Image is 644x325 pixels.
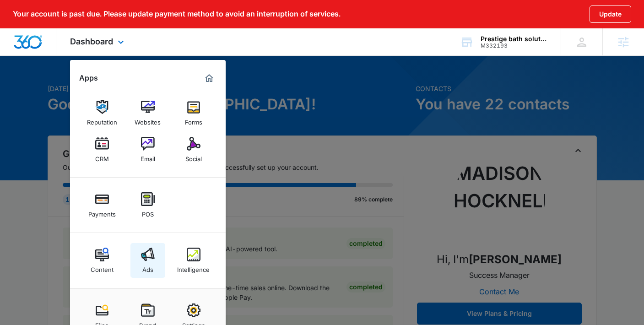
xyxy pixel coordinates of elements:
a: Ads [130,243,165,278]
div: Content [91,261,114,273]
a: Content [85,243,119,278]
div: Ads [142,261,153,273]
a: Email [130,132,165,167]
div: Domain: [DOMAIN_NAME] [24,24,101,31]
p: Your account is past due. Please update payment method to avoid an interruption of services. [13,10,341,18]
div: v 4.0.25 [26,15,45,22]
div: Email [141,151,155,162]
div: Dashboard [56,28,140,55]
a: Marketing 360® Dashboard [202,71,216,86]
div: account id [481,43,547,49]
a: Websites [130,96,165,130]
a: CRM [85,132,119,167]
div: Keywords by Traffic [101,54,154,60]
span: Dashboard [70,37,113,46]
div: Reputation [87,114,117,126]
a: Intelligence [176,243,211,278]
div: Forms [185,114,202,126]
a: Forms [176,96,211,130]
div: Social [185,151,202,162]
div: Websites [135,114,161,126]
img: tab_domain_overview_orange.svg [25,53,32,60]
div: Intelligence [177,261,210,273]
img: logo_orange.svg [15,15,22,22]
a: Social [176,132,211,167]
img: tab_keywords_by_traffic_grey.svg [91,53,98,60]
a: Reputation [85,96,119,130]
div: POS [142,206,154,218]
button: Update [590,5,631,23]
div: account name [481,35,547,43]
div: Domain Overview [35,54,82,60]
a: POS [130,188,165,222]
img: website_grey.svg [15,24,22,31]
div: Payments [88,206,116,218]
a: Payments [85,188,119,222]
h2: Apps [79,74,98,82]
div: CRM [95,151,109,162]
